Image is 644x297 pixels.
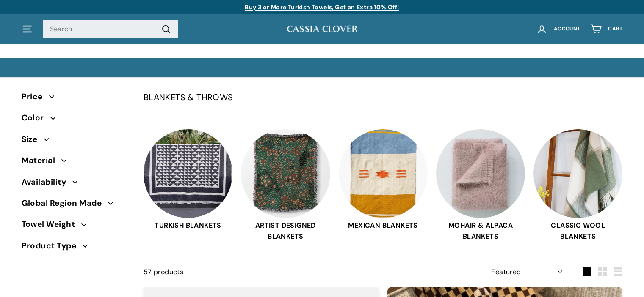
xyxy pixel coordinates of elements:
[22,218,82,231] span: Towel Weight
[533,129,622,242] a: CLASSIC WOOL BLANKETS
[22,152,130,173] button: Material
[22,195,130,216] button: Global Region Made
[585,16,627,41] a: Cart
[608,26,622,32] span: Cart
[22,174,130,195] button: Availability
[554,26,580,32] span: Account
[241,220,330,242] span: ARTIST DESIGNED BLANKETS
[22,154,62,167] span: Material
[22,109,130,131] button: Color
[533,220,622,242] span: CLASSIC WOOL BLANKETS
[339,220,428,231] span: MEXICAN BLANKETS
[22,112,50,124] span: Color
[22,176,73,188] span: Availability
[22,133,44,146] span: Size
[144,220,232,231] span: TURKISH BLANKETS
[144,90,623,104] p: BLANKETS & THROWS
[22,237,130,259] button: Product Type
[22,216,130,237] button: Towel Weight
[241,129,330,242] a: ARTIST DESIGNED BLANKETS
[144,129,232,242] a: TURKISH BLANKETS
[436,129,525,242] a: MOHAIR & ALPACA BLANKETS
[22,88,130,109] button: Price
[339,129,428,242] a: MEXICAN BLANKETS
[22,131,130,152] button: Size
[22,240,83,252] span: Product Type
[22,197,108,210] span: Global Region Made
[531,16,585,41] a: Account
[436,220,525,242] span: MOHAIR & ALPACA BLANKETS
[245,3,399,11] a: Buy 3 or More Turkish Towels, Get an Extra 10% Off!
[43,20,178,38] input: Search
[22,90,49,103] span: Price
[144,267,383,278] div: 57 products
